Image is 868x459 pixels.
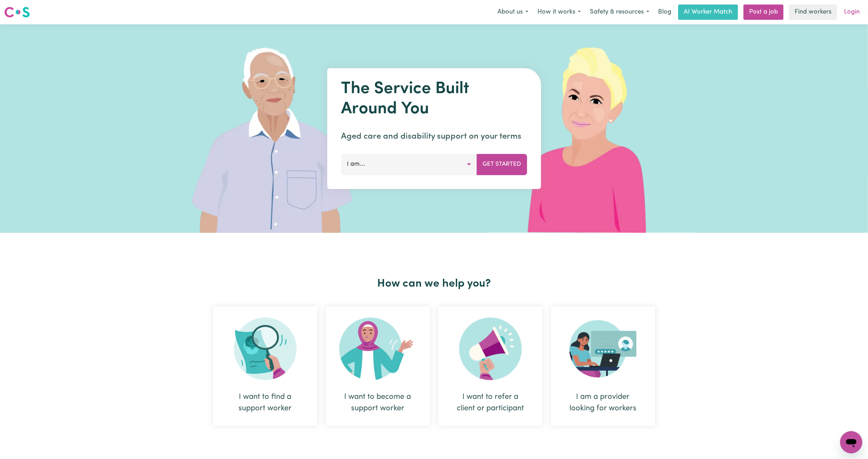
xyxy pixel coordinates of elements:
[339,318,416,380] img: Become Worker
[744,5,784,20] a: Post a job
[213,306,317,426] div: I want to find a support worker
[585,5,654,19] button: Safety & resources
[326,306,430,426] div: I want to become a support worker
[840,431,862,453] iframe: Button to launch messaging window, conversation in progress
[4,6,30,18] img: Careseekers logo
[840,5,864,20] a: Login
[4,4,30,20] a: Careseekers logo
[209,277,659,290] h2: How can we help you?
[342,391,413,414] div: I want to become a support worker
[569,318,637,380] img: Provider
[341,154,477,175] button: I am...
[341,130,527,143] p: Aged care and disability support on your terms
[568,391,639,414] div: I am a provider looking for workers
[477,154,527,175] button: Get Started
[493,5,533,19] button: About us
[234,318,297,380] img: Search
[438,306,543,426] div: I want to refer a client or participant
[455,391,526,414] div: I want to refer a client or participant
[459,318,522,380] img: Refer
[551,306,655,426] div: I am a provider looking for workers
[341,79,527,119] h1: The Service Built Around You
[654,5,675,20] a: Blog
[533,5,585,19] button: How it works
[678,5,738,20] a: AI Worker Match
[230,391,301,414] div: I want to find a support worker
[789,5,837,20] a: Find workers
